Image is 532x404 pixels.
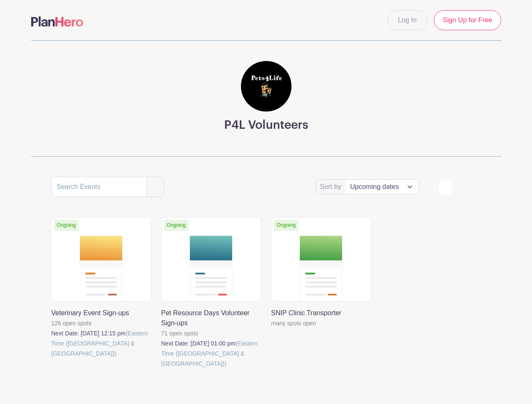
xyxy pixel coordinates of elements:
[320,182,344,192] label: Sort by
[31,16,83,27] img: logo-507f7623f17ff9eddc593b1ce0a138ce2505c220e1c5a4e2b4648c50719b7d32.svg
[439,179,481,194] div: order and view
[224,118,308,133] h3: P4L Volunteers
[241,61,291,112] img: square%20black%20logo%20FB%20profile.jpg
[434,10,501,30] a: Sign Up for Free
[51,177,147,197] input: Search Events
[388,10,427,30] a: Log In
